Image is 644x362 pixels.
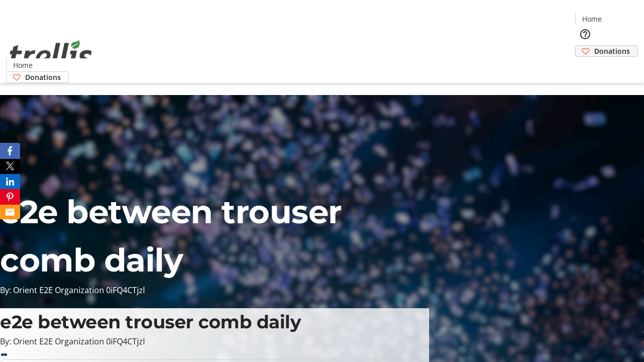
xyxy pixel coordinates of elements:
button: Help [575,24,595,44]
span: Home [582,14,602,24]
span: Donations [25,72,61,82]
a: Home [7,60,39,70]
img: Orient E2E Organization 0iFQ4CTjzl's Logo [6,29,96,79]
a: Donations [6,71,69,83]
span: Donations [594,46,630,56]
span: Home [13,60,33,70]
a: Donations [575,45,638,57]
a: Home [576,14,608,24]
button: Cart [575,57,595,77]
